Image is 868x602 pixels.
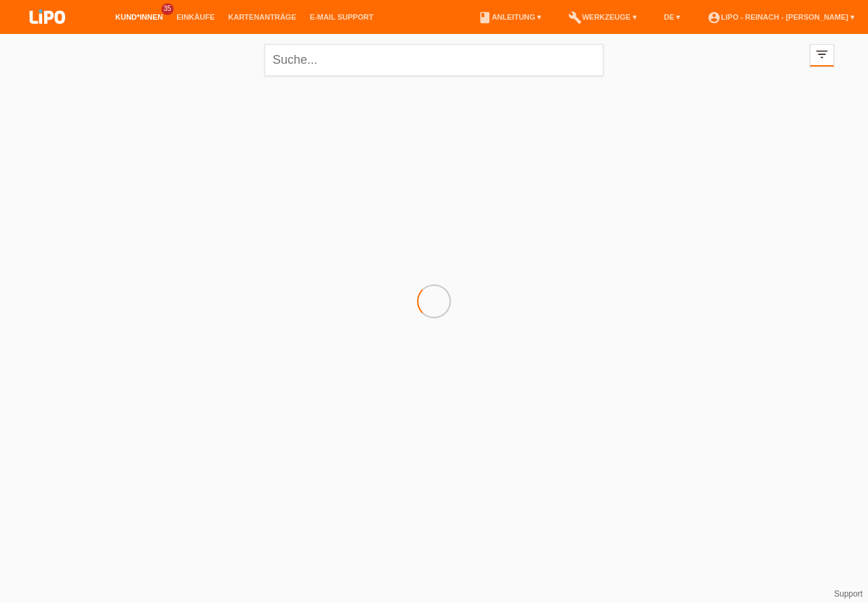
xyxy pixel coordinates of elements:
[707,11,721,24] i: account_circle
[701,13,861,21] a: account_circleLIPO - Reinach - [PERSON_NAME] ▾
[834,589,863,599] a: Support
[161,3,174,15] span: 35
[814,47,829,62] i: filter_list
[14,28,81,38] a: LIPO pay
[561,13,644,21] a: buildWerkzeuge ▾
[108,13,170,21] a: Kund*innen
[170,13,221,21] a: Einkäufe
[478,11,492,24] i: book
[471,13,548,21] a: bookAnleitung ▾
[568,11,582,24] i: build
[264,44,604,76] input: Suche...
[657,13,687,21] a: DE ▾
[222,13,303,21] a: Kartenanträge
[303,13,380,21] a: E-Mail Support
